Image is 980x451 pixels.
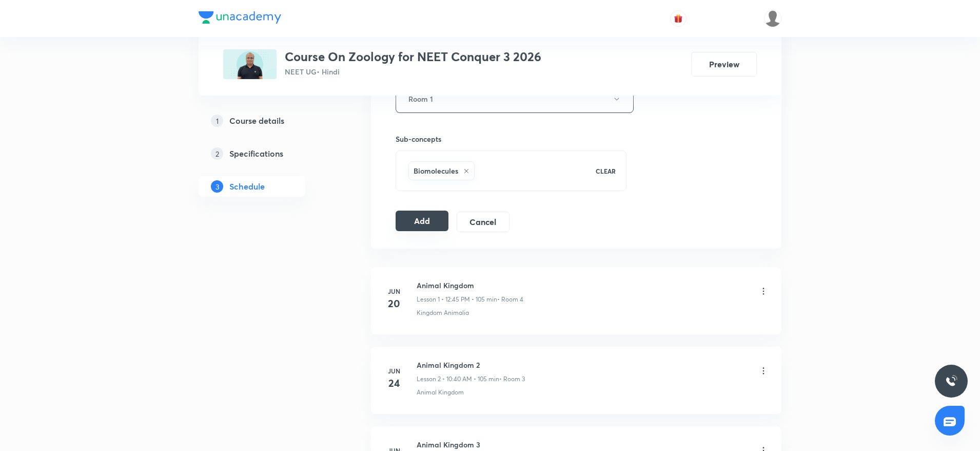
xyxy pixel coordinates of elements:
[229,115,284,127] h5: Course details
[764,10,781,27] img: Shivank
[199,110,338,131] a: 1Course details
[674,14,683,23] img: avatar
[223,49,277,79] img: 844CEB85-EDCD-4E9E-8DE7-E4CD30E1C89A_plus.png
[229,180,265,193] h5: Schedule
[417,360,525,370] h6: Animal Kingdom 2
[384,287,404,296] h6: Jun
[285,49,541,64] h3: Course On Zoology for NEET Conquer 3 2026
[384,366,404,375] h6: Jun
[229,147,283,160] h5: Specifications
[670,10,687,27] button: avatar
[396,134,626,144] h6: Sub-concepts
[211,147,223,160] p: 2
[417,439,541,450] h6: Animal Kingdom 3
[417,295,497,304] p: Lesson 1 • 12:45 PM • 105 min
[414,165,458,176] h6: Biomolecules
[497,295,523,304] p: • Room 4
[211,115,223,127] p: 1
[396,211,448,231] button: Add
[384,375,404,391] h4: 24
[384,296,404,311] h4: 20
[211,180,223,193] p: 3
[691,52,757,77] button: Preview
[396,85,634,113] button: Room 1
[285,66,541,77] p: NEET UG • Hindi
[199,143,338,164] a: 2Specifications
[457,212,509,232] button: Cancel
[596,166,616,176] p: CLEAR
[499,374,525,384] p: • Room 3
[417,388,464,397] p: Animal Kingdom
[199,11,281,24] img: Company Logo
[417,308,469,317] p: Kingdom Animalia
[417,280,523,291] h6: Animal Kingdom
[199,11,281,26] a: Company Logo
[945,375,957,387] img: ttu
[417,374,499,384] p: Lesson 2 • 10:40 AM • 105 min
